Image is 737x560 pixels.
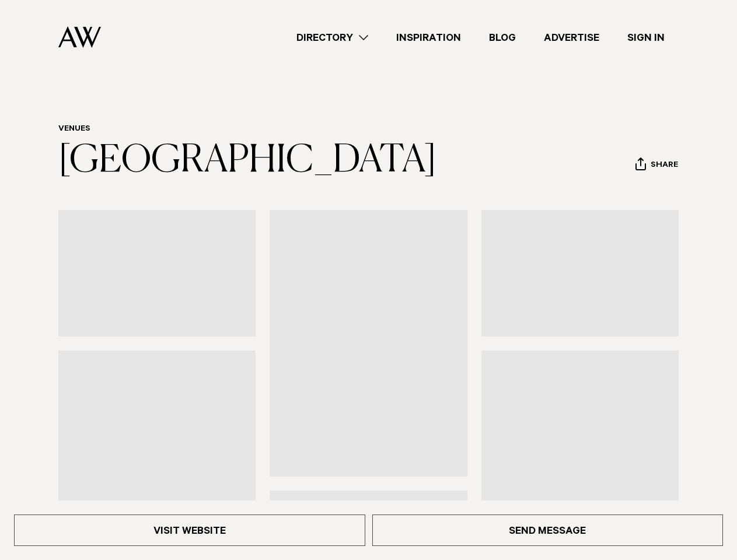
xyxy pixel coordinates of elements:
a: Venues [58,125,90,134]
a: Advertise [530,30,613,45]
a: [GEOGRAPHIC_DATA] [58,142,436,180]
button: Share [635,157,679,174]
a: Blog [475,30,530,45]
a: Send Message [372,514,724,546]
a: Directory [282,30,382,45]
img: Auckland Weddings Logo [58,26,101,48]
a: Sign In [613,30,679,45]
a: Visit Website [14,514,365,546]
a: Inspiration [382,30,475,45]
span: Share [651,160,678,171]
